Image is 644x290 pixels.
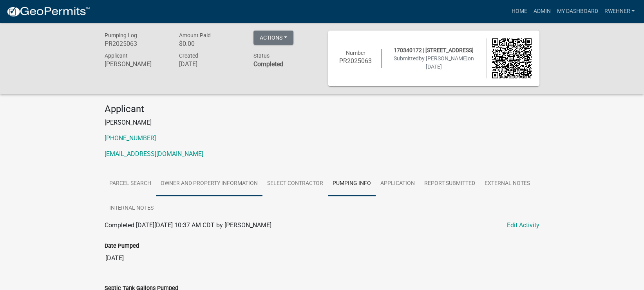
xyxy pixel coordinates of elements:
strong: Completed [253,60,283,68]
span: 170340172 | [STREET_ADDRESS] [394,47,474,53]
label: Date Pumped [105,243,139,249]
span: Number [346,50,365,56]
a: Owner and Property Information [156,171,262,196]
a: [PHONE_NUMBER] [105,134,156,142]
span: Amount Paid [179,32,211,38]
span: Applicant [105,53,128,59]
h6: [DATE] [179,60,242,68]
a: My Dashboard [554,4,601,19]
span: Created [179,53,198,59]
span: Pumping Log [105,32,137,38]
a: Parcel search [105,171,156,196]
a: rwehner [601,4,638,19]
h6: [PERSON_NAME] [105,60,167,68]
a: Admin [530,4,554,19]
span: by [PERSON_NAME] [419,55,468,62]
a: Application [376,171,420,196]
span: Submitted on [DATE] [394,55,474,70]
h6: $0.00 [179,40,242,47]
a: Pumping Info [328,171,376,196]
img: QR code [492,38,532,78]
a: Select contractor [262,171,328,196]
h4: Applicant [105,103,539,115]
a: Home [508,4,530,19]
a: Edit Activity [507,221,539,230]
button: Actions [253,31,293,45]
h6: PR2025063 [105,40,167,47]
a: Report Submitted [420,171,480,196]
span: Completed [DATE][DATE] 10:37 AM CDT by [PERSON_NAME] [105,221,271,229]
h6: PR2025063 [336,57,376,65]
p: [PERSON_NAME] [105,118,539,127]
a: Internal Notes [105,196,158,221]
span: Status [253,53,270,59]
a: External Notes [480,171,535,196]
a: [EMAIL_ADDRESS][DOMAIN_NAME] [105,150,203,158]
